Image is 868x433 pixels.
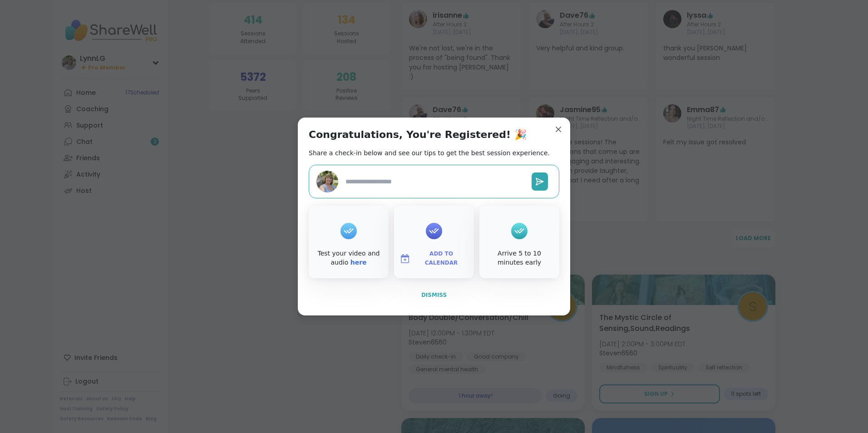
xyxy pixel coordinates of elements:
span: Add to Calendar [414,250,469,267]
div: Arrive 5 to 10 minutes early [481,249,557,267]
img: ShareWell Logomark [399,253,410,264]
h2: Share a check-in below and see our tips to get the best session experience. [309,148,550,157]
span: Dismiss [421,292,447,298]
img: LynnLG [316,171,338,192]
a: here [350,259,367,266]
div: Test your video and audio [311,249,387,267]
button: Add to Calendar [396,249,472,268]
h1: Congratulations, You're Registered! 🎉 [309,128,527,141]
button: Dismiss [309,285,559,305]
